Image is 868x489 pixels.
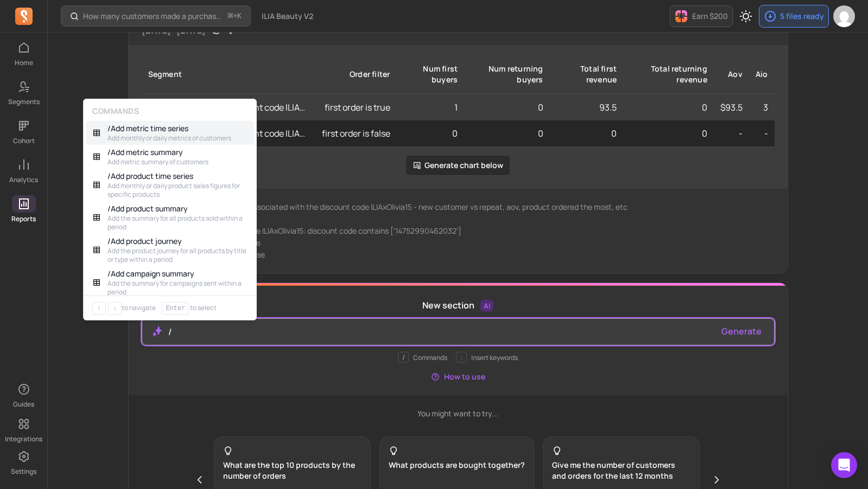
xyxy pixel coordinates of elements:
div: Insert keywords [456,352,518,363]
div: aio [756,69,768,80]
p: to select [162,304,217,313]
p: Add metric summary of customers [107,158,208,166]
p: Earn $200 [692,11,728,22]
div: Order filter [322,69,390,80]
td: customers who use discount code ILIAxOlivia15 [142,94,315,121]
button: /Add product summaryAdd the summary for all products sold within a period [86,201,254,234]
p: What are the top 10 products by the number of orders [223,460,362,481]
td: 0 [397,120,465,146]
td: - [714,120,749,146]
button: How to use [431,371,485,382]
td: $93.5 [714,94,749,121]
kbd: ↓ [108,302,122,315]
p: / Add product journey [107,236,250,247]
button: /Add campaign summaryAdd the summary for campaigns sent within a period [86,266,254,299]
span: · [156,303,162,313]
span: + [228,10,242,22]
p: / Add product time series [107,171,250,182]
td: 0 [464,94,549,121]
td: first order is false [315,120,397,146]
p: 5 files ready [780,11,824,22]
p: first order is true: first order is true [142,237,775,248]
p: / Add product summary [107,203,250,214]
button: /Add product time seriesAdd monthly or daily product sales figures for specific products [86,169,254,201]
span: : [456,352,467,363]
div: total first revenue [556,63,617,85]
span: ILIA Beauty V2 [262,11,313,22]
p: Cohort [13,137,35,145]
p: to navigate [92,304,156,313]
p: You might want to try... [142,408,775,419]
button: ILIA Beauty V2 [255,7,320,26]
kbd: ↑ [92,302,106,315]
td: 0 [623,120,714,146]
kbd: Enter [162,302,189,315]
button: 5 files ready [759,5,829,28]
span: / [168,326,172,338]
p: Commands [84,99,256,117]
p: Add monthly or daily product sales figures for specific products [107,182,250,199]
td: - [749,120,775,146]
p: Commands [398,352,447,363]
div: total returning revenue [630,63,707,85]
p: How many customers made a purchase in the last 30/60/90 days? [83,11,224,22]
p: Analytics [9,176,38,184]
p: / Add metric summary [107,147,208,158]
td: first order is true [315,94,397,121]
button: Guides [12,378,36,411]
button: Toggle dark mode [735,5,757,27]
p: first order is false: first order is false [142,249,775,260]
div: aov [720,69,743,80]
button: /Add product journeyAdd the product journey for all products by title or type within a period [86,234,254,266]
td: 0 [623,94,714,121]
p: Guides [13,400,34,409]
div: num returning buyers [471,63,543,85]
kbd: ⌘ [227,10,233,23]
button: Generate [721,325,762,338]
button: /Add metric time seriesAdd monthly or daily metrics of customers [86,121,254,145]
p: / Add campaign summary [107,268,250,279]
div: Segment [148,69,309,80]
p: Settings [11,467,36,476]
td: 93.5 [550,94,624,121]
p: Integrations [5,435,42,443]
p: customers who use discount code ILIAxOlivia15: discount code contains ['14752990462032'] [142,226,775,236]
div: num first buyers [403,63,458,85]
p: Prompt: can you pull all metrics associated with the discount code ILIAxOlivia15 - new customer v... [142,202,775,213]
button: Earn $200 [670,5,733,27]
img: avatar [833,5,855,27]
p: Add the summary for all products sold within a period [107,214,250,231]
kbd: K [237,12,242,21]
p: Add the summary for campaigns sent within a period [107,279,250,297]
td: 0 [464,120,549,146]
button: /Add metric summaryAdd metric summary of customers [86,145,254,169]
p: Segments [8,98,40,106]
p: New section [142,299,775,312]
button: Generate chart below [406,155,510,176]
td: 1 [397,94,465,121]
td: 3 [749,94,775,121]
p: What products are bought together? [389,460,525,471]
p: / Add metric time series [107,123,231,134]
div: Open Intercom Messenger [831,452,857,478]
p: Reports [11,215,36,223]
span: AI [480,300,493,312]
span: / [398,352,409,363]
p: Add the product journey for all products by title or type within a period [107,247,250,264]
button: How many customers made a purchase in the last 30/60/90 days?⌘+K [61,5,251,27]
p: Home [15,59,33,67]
p: Give me the number of customers and orders for the last 12 months [552,460,690,481]
p: Add monthly or daily metrics of customers [107,134,231,143]
td: 0 [550,120,624,146]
